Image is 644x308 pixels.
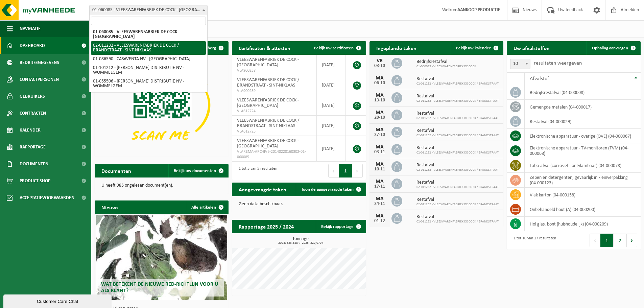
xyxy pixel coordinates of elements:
[525,129,641,143] td: elektronische apparatuur - overige (OVE) (04-000067)
[510,59,530,69] span: 10
[416,163,499,168] span: Restafval
[95,164,138,177] h2: Documenten
[339,164,352,177] button: 1
[328,164,339,177] button: Previous
[373,196,386,202] div: MA
[373,167,386,172] div: 10-11
[600,234,614,247] button: 1
[317,55,346,75] td: [DATE]
[95,55,229,155] img: Download de VHEPlus App
[416,151,499,155] span: 02-011232 - VLEESWARENFABRIEK DE COCK / BRANDSTRAAT
[317,136,346,162] td: [DATE]
[416,168,499,172] span: 02-011232 - VLEESWARENFABRIEK DE COCK / BRANDSTRAAT
[95,200,125,214] h2: Nieuws
[416,128,499,134] span: Restafval
[237,118,299,128] span: VLEESWARENFABRIEK DE COCK / BRANDSTRAAT - SINT-NIKLAAS
[296,183,365,196] a: Toon de aangevraagde taken
[614,234,627,247] button: 2
[530,76,549,81] span: Afvalstof
[416,214,499,220] span: Restafval
[373,184,386,189] div: 17-11
[237,98,299,108] span: VLEESWARENFABRIEK DE COCK - [GEOGRAPHIC_DATA]
[168,164,228,177] a: Bekijk uw documenten
[373,93,386,98] div: MA
[592,46,628,50] span: Ophaling aanvragen
[525,85,641,100] td: bedrijfsrestafval (04-000008)
[317,75,346,95] td: [DATE]
[237,68,311,73] span: VLA900238
[20,172,50,189] span: Product Shop
[20,54,59,71] span: Bedrijfsgegevens
[525,217,641,231] td: hol glas, bont (huishoudelijk) (04-000209)
[416,134,499,138] span: 02-011232 - VLEESWARENFABRIEK DE COCK / BRANDSTRAAT
[369,41,423,54] h2: Ingeplande taken
[416,180,499,185] span: Restafval
[456,46,491,50] span: Bekijk uw kalender
[525,100,641,114] td: gemengde metalen (04-000017)
[196,41,228,55] button: Verberg
[416,185,499,189] span: 02-011232 - VLEESWARENFABRIEK DE COCK / BRANDSTRAAT
[587,41,640,55] a: Ophaling aanvragen
[525,114,641,129] td: restafval (04-000029)
[416,82,499,86] span: 02-011232 - VLEESWARENFABRIEK DE COCK / BRANDSTRAAT
[91,55,206,64] li: 01-086590 - CASAVENTA NV - [GEOGRAPHIC_DATA]
[89,5,208,15] span: 01-060085 - VLEESWARENFABRIEK DE COCK - SINT-NIKLAAS
[373,179,386,184] div: MA
[373,162,386,167] div: MA
[416,59,476,65] span: Bedrijfsrestafval
[510,59,530,69] span: 10
[237,77,299,88] span: VLEESWARENFABRIEK DE COCK / BRANDSTRAAT - SINT-NIKLAAS
[309,41,365,55] a: Bekijk uw certificaten
[373,110,386,115] div: MA
[237,129,311,134] span: VLA612725
[373,64,386,68] div: 03-10
[534,61,582,66] label: resultaten weergeven
[20,37,45,54] span: Dashboard
[373,144,386,150] div: MA
[416,145,499,151] span: Restafval
[416,203,499,207] span: 02-011232 - VLEESWARENFABRIEK DE COCK / BRANDSTRAAT
[451,41,503,55] a: Bekijk uw kalender
[20,88,45,105] span: Gebruikers
[373,213,386,219] div: MA
[235,237,366,245] h3: Tonnage
[416,116,499,120] span: 02-011232 - VLEESWARENFABRIEK DE COCK / BRANDSTRAAT
[627,234,637,247] button: Next
[352,164,363,177] button: Next
[316,220,365,233] a: Bekijk rapportage
[525,158,641,173] td: labo-afval (corrosief - ontvlambaar) (04-000078)
[232,220,301,233] h2: Rapportage 2025 / 2024
[91,41,206,55] li: 02-011232 - VLEESWARENFABRIEK DE COCK / BRANDSTRAAT - SINT-NIKLAAS
[416,111,499,116] span: Restafval
[373,98,386,103] div: 13-10
[20,105,46,122] span: Contracten
[237,149,311,160] span: VLAREMA-ARCHIVE-20140220160302-01-060085
[20,139,46,156] span: Rapportage
[416,76,499,82] span: Restafval
[237,57,299,68] span: VLEESWARENFABRIEK DE COCK - [GEOGRAPHIC_DATA]
[20,189,74,206] span: Acceptatievoorwaarden
[235,163,277,178] div: 1 tot 5 van 5 resultaten
[91,28,206,41] li: 01-060085 - VLEESWARENFABRIEK DE COCK - [GEOGRAPHIC_DATA]
[317,116,346,136] td: [DATE]
[507,41,556,54] h2: Uw afvalstoffen
[373,150,386,155] div: 03-11
[373,58,386,64] div: VR
[301,187,354,192] span: Toon de aangevraagde taken
[373,127,386,133] div: MA
[239,202,359,207] p: Geen data beschikbaar.
[186,200,228,214] a: Alle artikelen
[457,7,500,13] strong: AANKOOP PRODUCTIE
[20,71,59,88] span: Contactpersonen
[101,282,218,293] span: Wat betekent de nieuwe RED-richtlijn voor u als klant?
[317,95,346,116] td: [DATE]
[373,81,386,86] div: 06-10
[96,215,227,300] a: Wat betekent de nieuwe RED-richtlijn voor u als klant?
[416,99,499,103] span: 02-011232 - VLEESWARENFABRIEK DE COCK / BRANDSTRAAT
[101,183,222,188] p: U heeft 985 ongelezen document(en).
[373,75,386,81] div: MA
[416,65,476,69] span: 01-060085 - VLEESWARENFABRIEK DE COCK
[237,109,311,114] span: VLA612724
[590,234,600,247] button: Previous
